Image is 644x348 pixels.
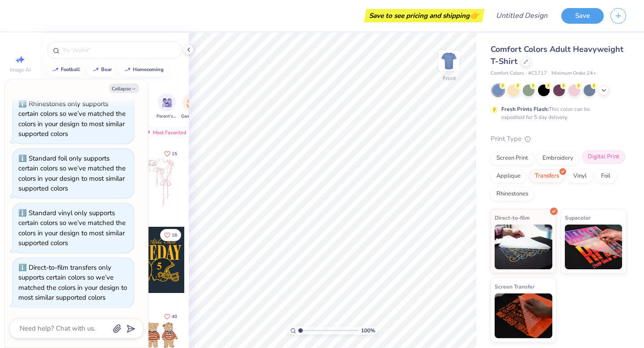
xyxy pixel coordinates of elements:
img: Front [440,52,458,70]
div: Standard foil only supports certain colors so we’ve matched the colors in your design to most sim... [18,154,126,193]
span: Comfort Colors Adult Heavyweight T-Shirt [491,44,623,67]
div: This color can be expedited for 5 day delivery. [501,105,611,121]
div: Foil [595,170,616,183]
div: Front [443,74,456,82]
button: filter button [181,93,202,120]
div: football [61,67,80,72]
div: filter for Game Day [181,93,202,120]
img: Supacolor [565,225,623,269]
span: Direct-to-film [495,213,530,222]
input: Try "Alpha" [62,46,176,55]
div: Print Type [491,134,626,144]
div: Transfers [529,170,565,183]
button: Like [160,310,181,323]
button: homecoming [119,63,168,76]
img: trend_line.gif [92,67,99,72]
img: trend_line.gif [124,67,131,72]
span: 👉 [470,10,479,21]
img: Screen Transfer [495,293,552,338]
span: Supacolor [565,213,591,222]
span: Image AI [10,66,31,73]
span: Parent's Weekend [157,113,177,120]
span: Minimum Order: 24 + [551,70,596,77]
img: Direct-to-film [495,225,552,269]
button: filter button [157,93,177,120]
span: Screen Transfer [495,282,535,291]
div: Vinyl [568,170,593,183]
button: Collapse [109,84,139,93]
strong: Fresh Prints Flash: [501,106,549,113]
img: Parent's Weekend Image [162,98,172,108]
div: Rhinestones [491,187,534,201]
span: # C1717 [528,70,547,77]
button: Like [160,148,181,160]
span: 40 [172,314,177,319]
button: football [47,63,84,76]
img: trend_line.gif [52,67,59,72]
div: bear [101,67,112,72]
span: 100 % [361,327,375,335]
span: 18 [172,233,177,238]
div: Most Favorited [140,127,191,138]
div: Embroidery [537,152,579,165]
div: homecoming [133,67,164,72]
input: Untitled Design [489,7,555,25]
div: Screen Print [491,152,534,165]
div: Digital Print [582,150,625,164]
img: Game Day Image [186,98,197,108]
span: Comfort Colors [491,70,524,77]
div: Rhinestones only supports certain colors so we’ve matched the colors in your design to most simil... [18,99,126,139]
button: Like [160,229,181,241]
div: Save to see pricing and shipping [366,9,482,22]
span: Game Day [181,113,202,120]
div: Standard vinyl only supports certain colors so we’ve matched the colors in your design to most si... [18,208,126,248]
button: bear [87,63,116,76]
div: Applique [491,170,526,183]
div: Direct-to-film transfers only supports certain colors so we’ve matched the colors in your design ... [18,263,127,302]
div: filter for Parent's Weekend [157,93,177,120]
span: 15 [172,152,177,156]
button: Save [561,8,604,24]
